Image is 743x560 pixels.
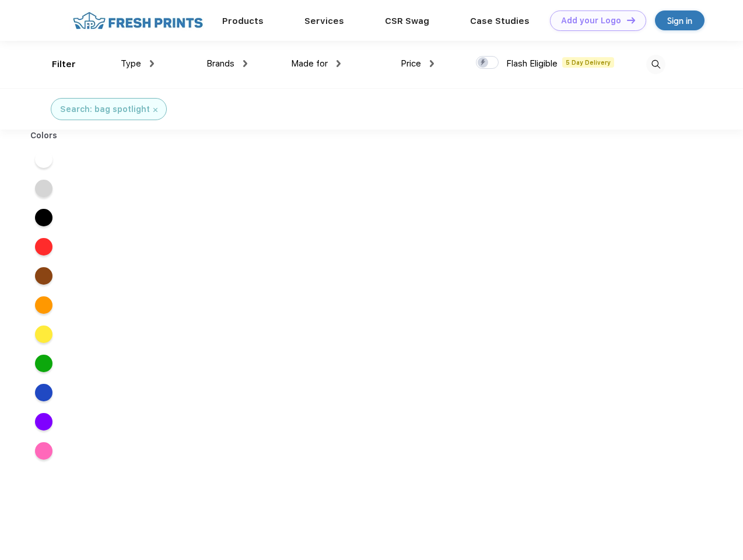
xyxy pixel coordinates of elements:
[646,55,665,74] img: desktop_search.svg
[69,10,206,31] img: fo%20logo%202.webp
[60,103,150,116] div: Search: bag spotlight
[337,60,341,67] img: dropdown.png
[243,60,247,67] img: dropdown.png
[655,10,705,30] a: Sign in
[430,60,434,67] img: dropdown.png
[667,14,692,27] div: Sign in
[222,16,264,26] a: Products
[291,58,328,69] span: Made for
[150,60,154,67] img: dropdown.png
[627,17,635,23] img: DT
[153,108,157,112] img: filter_cancel.svg
[121,58,141,69] span: Type
[561,16,621,26] div: Add your Logo
[506,58,558,69] span: Flash Eligible
[562,57,614,68] span: 5 Day Delivery
[206,58,234,69] span: Brands
[22,129,66,142] div: Colors
[52,58,76,71] div: Filter
[401,58,421,69] span: Price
